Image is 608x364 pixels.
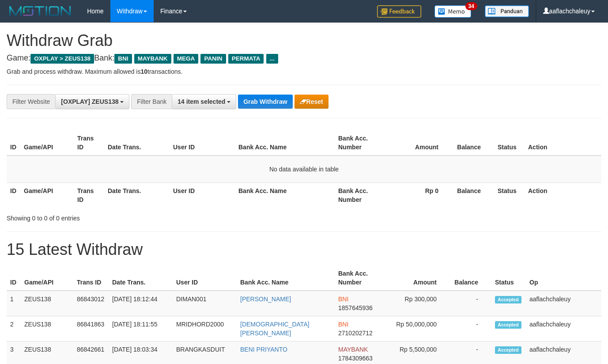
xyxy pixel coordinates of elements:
button: 14 item selected [172,94,236,109]
td: MRIDHORD2000 [173,316,237,341]
span: Copy 1857645936 to clipboard [338,304,373,311]
button: [OXPLAY] ZEUS138 [55,94,129,109]
td: ZEUS138 [21,316,73,341]
span: Accepted [495,346,521,354]
th: Amount [388,130,452,155]
th: Bank Acc. Name [237,265,335,291]
th: ID [7,265,21,291]
th: Balance [452,130,494,155]
h1: Withdraw Grab [7,32,601,49]
span: BNI [338,321,348,328]
th: Trans ID [74,130,104,155]
th: Status [491,265,526,291]
th: Action [525,130,601,155]
th: Game/API [20,130,74,155]
th: Status [494,130,525,155]
td: DIMAN001 [173,291,237,316]
th: User ID [173,265,237,291]
td: [DATE] 18:11:55 [109,316,173,341]
span: Accepted [495,296,521,303]
td: Rp 50,000,000 [387,316,450,341]
img: panduan.png [485,5,529,17]
span: Copy 1784309663 to clipboard [338,355,373,362]
th: ID [7,182,20,208]
span: Copy 2710202712 to clipboard [338,330,373,337]
th: Op [526,265,601,291]
button: Grab Withdraw [238,95,292,109]
td: ZEUS138 [21,291,73,316]
th: User ID [170,130,235,155]
span: Accepted [495,321,521,329]
span: MAYBANK [134,54,171,64]
div: Filter Bank [131,94,172,109]
th: Game/API [21,265,73,291]
th: Trans ID [73,265,109,291]
span: PERMATA [228,54,264,64]
td: aaflachchaleuy [526,291,601,316]
th: Bank Acc. Name [235,130,335,155]
h4: Game: Bank: [7,54,601,63]
th: ID [7,130,20,155]
th: Bank Acc. Number [335,182,388,208]
td: 86841863 [73,316,109,341]
span: MEGA [174,54,199,64]
th: Balance [450,265,491,291]
td: aaflachchaleuy [526,316,601,341]
img: Feedback.jpg [377,5,421,18]
span: BNI [114,54,132,64]
th: Rp 0 [388,182,452,208]
th: Trans ID [74,182,104,208]
td: 2 [7,316,21,341]
h1: 15 Latest Withdraw [7,241,601,258]
strong: 10 [140,68,147,75]
th: Status [494,182,525,208]
th: Date Trans. [104,182,170,208]
th: User ID [170,182,235,208]
td: 1 [7,291,21,316]
td: No data available in table [7,155,601,183]
th: Bank Acc. Number [335,265,387,291]
th: Action [525,182,601,208]
th: Balance [452,182,494,208]
span: BNI [338,296,348,303]
span: 34 [465,2,477,10]
th: Date Trans. [104,130,170,155]
td: - [450,291,491,316]
a: [DEMOGRAPHIC_DATA][PERSON_NAME] [240,321,310,337]
a: BENI PRIYANTO [240,346,287,353]
th: Game/API [20,182,74,208]
span: ... [266,54,278,64]
a: [PERSON_NAME] [240,296,291,303]
img: MOTION_logo.png [7,4,74,18]
span: [OXPLAY] ZEUS138 [61,98,118,105]
td: Rp 300,000 [387,291,450,316]
td: 86843012 [73,291,109,316]
p: Grab and process withdraw. Maximum allowed is transactions. [7,67,601,76]
span: PANIN [200,54,226,64]
td: - [450,316,491,341]
th: Bank Acc. Name [235,182,335,208]
span: MAYBANK [338,346,368,353]
button: Reset [295,95,329,109]
span: OXPLAY > ZEUS138 [30,54,94,64]
th: Date Trans. [109,265,173,291]
img: Button%20Memo.svg [434,5,472,18]
th: Bank Acc. Number [335,130,388,155]
td: [DATE] 18:12:44 [109,291,173,316]
span: 14 item selected [177,98,225,105]
div: Showing 0 to 0 of 0 entries [7,210,247,223]
th: Amount [387,265,450,291]
div: Filter Website [7,94,55,109]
